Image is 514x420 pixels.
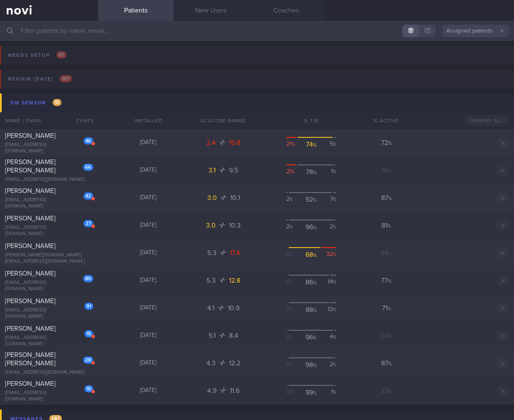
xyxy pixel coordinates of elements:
[230,250,240,256] span: 17.4
[84,137,93,144] div: 46
[304,361,319,369] div: 98
[333,335,336,339] sub: %
[111,359,186,367] div: [DATE]
[361,249,412,257] div: 64
[5,177,93,183] div: [EMAIL_ADDRESS][DOMAIN_NAME]
[388,141,392,146] sub: %
[5,335,93,347] div: [EMAIL_ADDRESS][DOMAIN_NAME]
[207,387,218,394] span: 4.9
[5,243,56,249] span: [PERSON_NAME]
[387,224,391,229] sub: %
[304,388,319,397] div: 99
[60,75,72,82] span: 387
[361,304,412,312] div: 71
[304,140,319,149] div: 74
[361,194,412,202] div: 87
[5,252,93,265] div: [PERSON_NAME][DOMAIN_NAME][EMAIL_ADDRESS][DOMAIN_NAME]
[292,170,295,174] sub: %
[207,305,216,311] span: 4.1
[5,307,93,320] div: [EMAIL_ADDRESS][DOMAIN_NAME]
[313,336,317,341] sub: %
[333,280,336,284] sub: %
[186,112,261,129] div: Glucose Range
[229,139,240,146] span: 15.8
[206,277,217,284] span: 5.3
[111,332,186,339] div: [DATE]
[6,50,69,61] div: Needs setup
[5,325,56,332] span: [PERSON_NAME]
[290,197,293,202] sub: %
[304,223,319,231] div: 96
[111,249,186,257] div: [DATE]
[321,195,336,204] div: 7
[5,197,93,210] div: [EMAIL_ADDRESS][DOMAIN_NAME]
[290,363,293,367] sub: %
[5,159,56,174] span: [PERSON_NAME] [PERSON_NAME]
[5,352,56,367] span: [PERSON_NAME] [PERSON_NAME]
[304,195,319,204] div: 92
[290,253,293,257] sub: %
[286,195,302,204] div: 2
[464,115,509,126] button: Dismiss All
[286,140,302,149] div: 21
[229,360,240,367] span: 12.2
[388,334,392,339] sub: %
[321,306,336,314] div: 13
[5,187,56,194] span: [PERSON_NAME]
[304,333,319,342] div: 96
[290,390,293,395] sub: %
[361,139,412,147] div: 72
[290,225,293,229] sub: %
[6,73,74,85] div: Review [DATE]
[290,308,293,312] sub: %
[206,222,217,229] span: 3.0
[333,170,336,174] sub: %
[5,369,93,376] div: [EMAIL_ADDRESS][DOMAIN_NAME]
[207,250,218,256] span: 5.3
[53,99,61,106] span: 10
[111,304,186,312] div: [DATE]
[111,277,186,284] div: [DATE]
[230,195,240,201] span: 10.1
[361,331,412,340] div: 54
[5,270,56,277] span: [PERSON_NAME]
[442,25,509,37] button: Assigned patients
[111,222,186,229] div: [DATE]
[286,388,302,397] div: 0
[209,167,217,174] span: 3.1
[361,359,412,367] div: 87
[304,306,319,314] div: 88
[321,140,336,149] div: 5
[333,197,336,202] sub: %
[361,221,412,230] div: 81
[83,164,93,171] div: 66
[286,361,302,369] div: 0
[321,388,336,397] div: 1
[361,112,412,129] div: % Active
[209,332,217,339] span: 5.1
[111,112,186,129] div: Installed
[111,167,186,174] div: [DATE]
[321,250,336,259] div: 32
[83,275,93,282] div: 80
[84,220,93,227] div: 27
[361,166,412,175] div: 70
[84,192,93,200] div: 42
[290,280,293,284] sub: %
[5,390,93,402] div: [EMAIL_ADDRESS][DOMAIN_NAME]
[5,142,93,154] div: [EMAIL_ADDRESS][DOMAIN_NAME]
[313,391,317,396] sub: %
[292,142,295,147] sub: %
[333,308,336,312] sub: %
[286,168,302,176] div: 21
[5,298,56,304] span: [PERSON_NAME]
[321,333,336,342] div: 4
[286,223,302,231] div: 2
[5,215,56,222] span: [PERSON_NAME]
[8,97,64,109] div: On sensor
[388,279,392,284] sub: %
[313,198,317,203] sub: %
[56,51,66,58] span: 85
[5,380,56,387] span: [PERSON_NAME]
[5,280,93,292] div: [EMAIL_ADDRESS][DOMAIN_NAME]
